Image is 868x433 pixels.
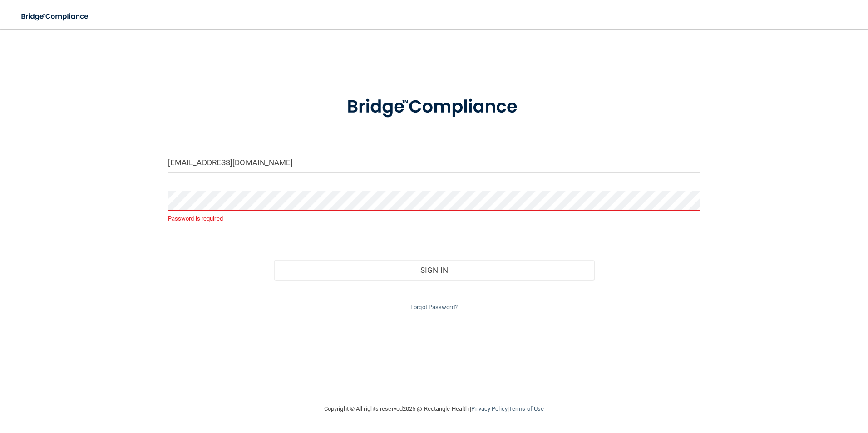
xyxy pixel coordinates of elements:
[509,405,544,412] a: Terms of Use
[268,394,600,423] div: Copyright © All rights reserved 2025 @ Rectangle Health | |
[14,7,97,26] img: bridge_compliance_login_screen.278c3ca4.svg
[711,369,857,405] iframe: Drift Widget Chat Controller
[471,405,507,412] a: Privacy Policy
[274,260,594,280] button: Sign In
[410,304,458,310] a: Forgot Password?
[168,213,700,224] p: Password is required
[168,153,700,173] input: Email
[328,84,540,131] img: bridge_compliance_login_screen.278c3ca4.svg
